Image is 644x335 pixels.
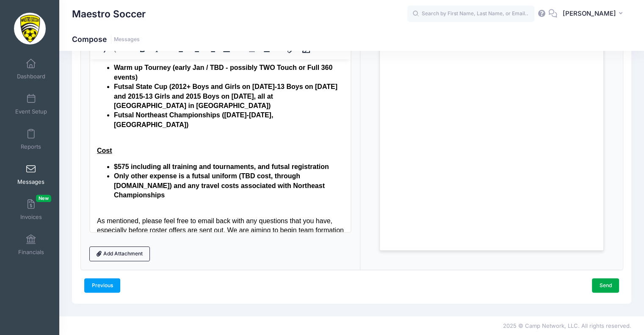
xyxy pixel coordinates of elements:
[299,43,313,55] button: Insert/edit image
[170,41,239,57] div: alignment
[503,322,631,329] span: 2025 © Camp Network, LLC. All rights reserved.
[110,43,124,55] button: Redo
[17,178,44,185] span: Messages
[407,6,534,22] input: Search by First Name, Last Name, or Email...
[284,43,299,55] button: Insert/edit link
[175,43,189,55] button: Align left
[11,125,51,154] a: Reports
[135,43,149,55] button: Bold
[21,143,41,150] span: Reports
[95,43,110,55] button: Undo
[20,213,42,221] span: Invoices
[15,108,47,115] span: Event Setup
[18,249,44,256] span: Financials
[150,43,164,55] button: Italic
[563,9,616,18] span: [PERSON_NAME]
[557,4,631,24] button: [PERSON_NAME]
[130,41,170,57] div: formatting
[36,195,51,202] span: New
[592,278,619,293] a: Send
[11,89,51,119] a: Event Setup
[90,41,130,57] div: history
[89,246,150,261] a: Add Attachment
[84,278,120,293] a: Previous
[11,54,51,84] a: Dashboard
[244,43,259,55] button: Decrease indent
[11,195,51,224] a: InvoicesNew
[190,43,204,55] button: Align center
[11,160,51,189] a: Messages
[219,43,234,55] button: Justify
[90,59,351,232] iframe: Rich Text Area
[259,43,274,55] button: Increase indent
[239,41,279,57] div: indentation
[72,35,140,44] h1: Compose
[17,73,45,80] span: Dashboard
[14,13,46,44] img: Maestro Soccer
[114,36,140,43] a: Messages
[11,230,51,260] a: Financials
[205,43,219,55] button: Align right
[7,157,254,185] div: As mentioned, please feel free to email back with any questions that you have, especially before ...
[72,4,146,24] h1: Maestro Soccer
[279,41,318,57] div: image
